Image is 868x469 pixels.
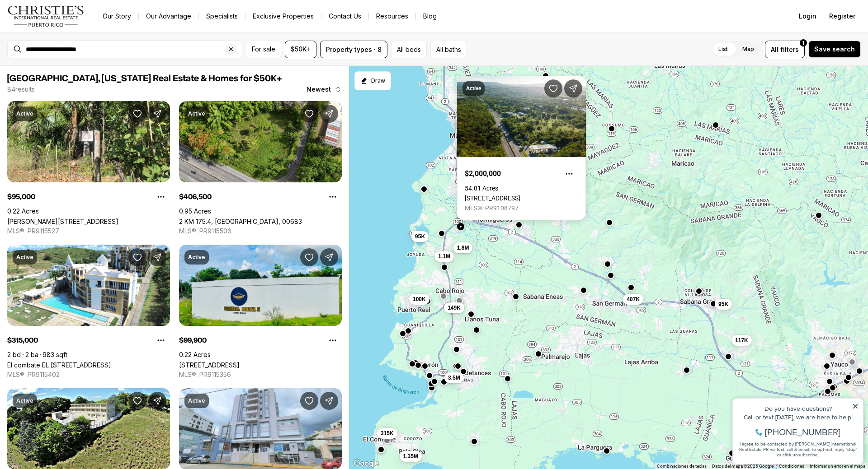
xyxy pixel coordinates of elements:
[416,10,444,23] a: Blog
[148,248,166,266] button: Share Property
[199,10,245,23] a: Specialists
[320,105,338,123] button: Share Property
[188,254,205,261] p: Active
[246,41,281,58] button: For sale
[544,79,562,98] button: Save Property: 100
[413,296,426,303] span: 100K
[430,41,467,58] button: All baths
[7,218,118,225] a: Carr 102 BO GUANAJIBO, CABO ROJO PR, 00623
[300,248,318,266] button: Save Property: 308 BAHIA REAL II LOT 2 #Lot 2
[320,392,338,410] button: Share Property
[95,10,138,23] a: Our Story
[9,29,131,35] div: Call or text [DATE], we are here to help!
[627,296,640,303] span: 407K
[148,392,166,410] button: Share Property
[321,10,368,23] button: Contact Us
[409,294,429,305] button: 100K
[252,46,275,53] span: For sale
[799,13,816,20] span: Login
[564,79,582,98] button: Share Property
[324,331,342,349] button: Property options
[400,451,422,462] button: 1.35M
[128,392,146,410] button: Save Property: Km 5.8 CARR 311
[7,86,35,93] p: 84 results
[16,254,33,261] p: Active
[808,41,861,58] button: Save search
[771,45,778,54] span: All
[780,45,799,54] span: filters
[824,7,861,25] button: Register
[735,41,761,57] label: Map
[369,10,415,23] a: Resources
[152,331,170,349] button: Property options
[391,41,427,58] button: All beds
[814,46,855,53] span: Save search
[7,5,85,27] img: logo
[718,301,728,308] span: 95K
[415,233,425,240] span: 95K
[16,397,33,404] p: Active
[300,392,318,410] button: Save Property: Torre de Hostos CALLE MENDEZ VIGO #8C
[465,195,520,202] a: 100, CABO ROJO PR, 00623
[448,304,461,311] span: 149K
[735,337,748,344] span: 117K
[829,13,855,20] span: Register
[320,41,387,58] button: Property types · 8
[457,244,469,251] span: 1.8M
[11,56,129,73] span: I agree to be contacted by [PERSON_NAME] International Real Estate PR via text, call & email. To ...
[320,248,338,266] button: Share Property
[731,335,752,346] button: 117K
[37,42,113,51] span: [PHONE_NUMBER]
[245,10,321,23] a: Exclusive Properties
[411,231,429,242] button: 95K
[7,361,111,369] a: El combate EL COMBATE #401, BOQUERON PR, 00622
[715,299,732,310] button: 95K
[381,430,394,437] span: 315K
[793,7,822,25] button: Login
[128,105,146,123] button: Save Property: Carr 102 BO GUANAJIBO
[179,361,240,369] a: 308 BAHIA REAL II LOT 2 #Lot 2, CABO ROJO PR, 00623
[448,374,460,381] span: 3.5M
[148,105,166,123] button: Share Property
[128,248,146,266] button: Save Property: El combate EL COMBATE #401
[444,372,464,383] button: 3.5M
[802,39,804,46] span: 1
[377,428,397,439] button: 315K
[623,294,643,305] button: 407K
[179,218,302,225] a: 2 KM 175.4, SAN GERMAN PR, 00683
[438,253,450,260] span: 1.1M
[324,188,342,206] button: Property options
[285,41,316,58] button: $50K+
[466,85,481,92] p: Active
[560,165,578,183] button: Property options
[434,251,454,262] button: 1.1M
[307,86,331,93] span: Newest
[226,41,242,58] button: Clear search input
[291,46,311,53] span: $50K+
[765,41,805,58] button: Allfilters1
[152,188,170,206] button: Property options
[711,41,735,57] label: List
[139,10,198,23] a: Our Advantage
[403,453,418,460] span: 1.35M
[188,397,205,404] p: Active
[300,105,318,123] button: Save Property: 2 KM 175.4
[7,74,282,83] span: [GEOGRAPHIC_DATA], [US_STATE] Real Estate & Homes for $50K+
[9,20,131,27] div: Do you have questions?
[16,110,33,117] p: Active
[354,71,391,90] button: Start drawing
[301,80,347,98] button: Newest
[444,302,464,313] button: 149K
[453,242,473,253] button: 1.8M
[188,110,205,117] p: Active
[712,464,774,469] span: Datos del mapa ©2025 Google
